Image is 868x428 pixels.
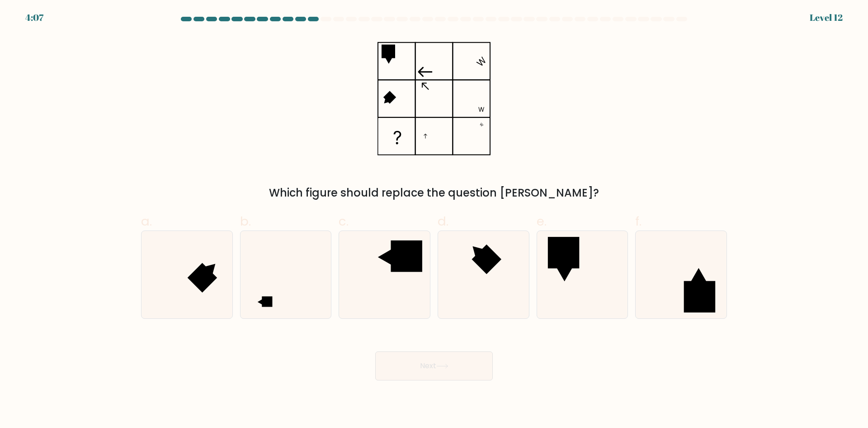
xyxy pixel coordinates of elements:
[635,212,642,230] span: f.
[25,11,43,24] div: 4:07
[240,212,251,230] span: b.
[141,212,152,230] span: a.
[810,11,843,24] div: Level 12
[375,351,493,380] button: Next
[537,212,547,230] span: e.
[146,185,722,201] div: Which figure should replace the question [PERSON_NAME]?
[339,212,349,230] span: c.
[438,212,448,230] span: d.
